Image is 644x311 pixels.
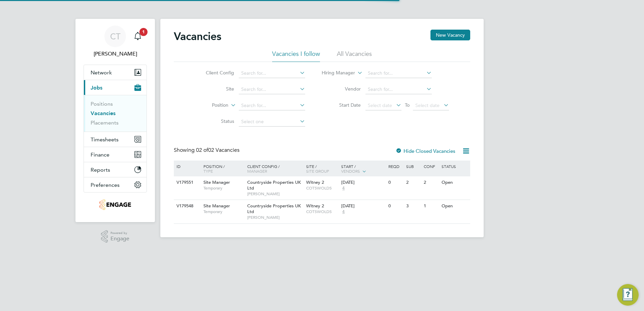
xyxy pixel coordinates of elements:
div: 0 [387,176,404,189]
label: Position [190,102,228,109]
label: Site [195,86,234,92]
span: Preferences [91,182,120,188]
div: Site / [304,161,340,177]
input: Select one [239,117,305,127]
label: Hiring Manager [316,70,355,76]
label: Client Config [195,70,234,76]
span: Countryside Properties UK Ltd [247,203,301,214]
div: 2 [422,176,440,189]
div: [DATE] [341,180,385,185]
span: Finance [91,151,109,158]
span: Select date [415,102,440,108]
a: Go to home page [84,199,147,210]
div: Jobs [84,95,147,132]
div: Sub [405,161,422,172]
span: 02 Vacancies [196,147,239,153]
input: Search for... [239,85,305,94]
span: Witney 2 [306,203,324,209]
span: Powered by [110,230,129,236]
div: Open [440,176,469,189]
div: Position / [198,161,246,177]
h2: Vacancies [174,30,221,43]
div: Conf [422,161,440,172]
div: Reqd [387,161,404,172]
span: Chloe Taquin [84,50,147,58]
div: 0 [387,200,404,212]
span: [PERSON_NAME] [247,215,303,220]
span: Reports [91,167,110,173]
div: Open [440,200,469,212]
div: Showing [174,147,241,154]
button: Engage Resource Center [617,284,639,306]
span: Site Manager [203,203,230,209]
span: Manager [247,168,267,174]
label: Status [195,118,234,124]
span: Network [91,69,112,76]
span: 02 of [196,147,208,153]
input: Search for... [365,69,432,78]
button: Reports [84,162,147,177]
span: Select date [368,102,392,108]
span: Site Group [306,168,329,174]
span: COTSWOLDS [306,185,338,191]
nav: Main navigation [75,19,155,222]
div: 2 [405,176,422,189]
div: [DATE] [341,203,385,209]
span: Vendors [341,168,360,174]
span: Temporary [203,185,244,191]
div: ID [175,161,198,172]
div: V179548 [175,200,198,212]
span: 1 [139,28,148,36]
span: COTSWOLDS [306,209,338,214]
input: Search for... [365,85,432,94]
span: Countryside Properties UK Ltd [247,179,301,191]
span: Witney 2 [306,179,324,185]
span: Temporary [203,209,244,214]
span: 4 [341,185,346,191]
input: Search for... [239,69,305,78]
div: 1 [422,200,440,212]
span: Type [203,168,213,174]
span: CT [110,32,121,41]
button: Finance [84,147,147,162]
label: Hide Closed Vacancies [395,148,455,154]
span: Site Manager [203,179,230,185]
a: 1 [131,26,144,47]
div: V179551 [175,176,198,189]
button: Timesheets [84,132,147,147]
div: Client Config / [246,161,304,177]
li: All Vacancies [337,50,372,62]
div: Start / [340,161,387,177]
span: 4 [341,209,346,215]
span: [PERSON_NAME] [247,191,303,197]
span: Engage [110,236,129,242]
li: Vacancies I follow [272,50,320,62]
label: Start Date [322,102,361,108]
span: Timesheets [91,136,119,143]
a: Powered byEngage [101,230,130,243]
img: thornbaker-logo-retina.png [99,199,131,210]
a: Positions [91,101,113,107]
button: Network [84,65,147,80]
button: New Vacancy [430,30,470,40]
input: Search for... [239,101,305,110]
a: CT[PERSON_NAME] [84,26,147,58]
span: Jobs [91,84,102,91]
div: 3 [405,200,422,212]
label: Vendor [322,86,361,92]
a: Placements [91,119,119,126]
span: To [403,101,412,109]
button: Preferences [84,177,147,192]
a: Vacancies [91,110,116,116]
div: Status [440,161,469,172]
button: Jobs [84,80,147,95]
